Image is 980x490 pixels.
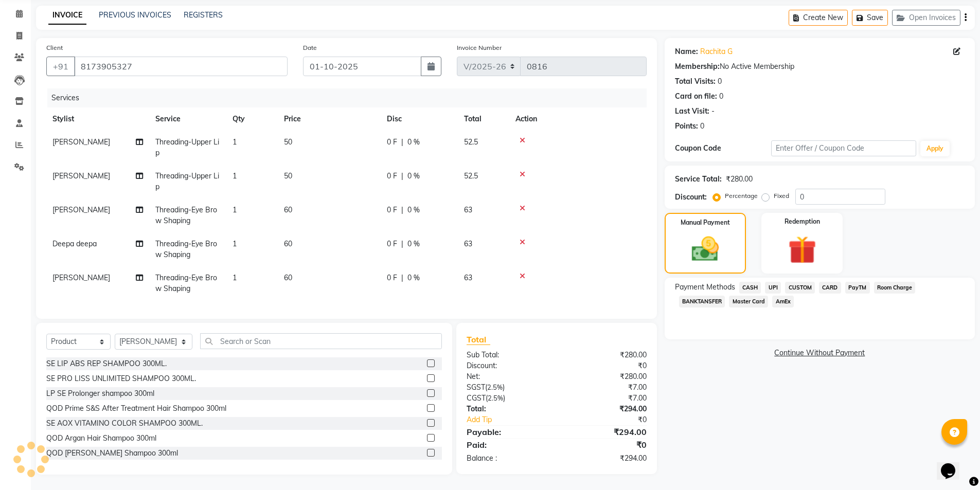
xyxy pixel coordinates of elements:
[765,282,781,294] span: UPI
[509,107,647,131] th: Action
[772,296,794,307] span: AmEx
[284,273,292,282] span: 60
[303,43,317,52] label: Date
[401,171,403,182] span: |
[46,107,149,131] th: Stylist
[459,350,557,360] div: Sub Total:
[785,282,815,294] span: CUSTOM
[467,334,490,345] span: Total
[675,106,709,117] div: Last Visit:
[459,439,557,451] div: Paid:
[557,439,654,451] div: ₹0
[464,205,472,214] span: 63
[155,205,217,225] span: Threading-Eye Brow Shaping
[852,10,888,26] button: Save
[284,171,292,180] span: 50
[464,273,472,282] span: 63
[467,393,486,403] span: CGST
[284,137,292,147] span: 50
[233,239,237,248] span: 1
[459,382,557,393] div: ( )
[233,137,237,147] span: 1
[557,453,654,464] div: ₹294.00
[46,388,154,399] div: LP SE Prolonger shampoo 300ml
[874,282,916,294] span: Room Charge
[387,137,397,148] span: 0 F
[459,360,557,371] div: Discount:
[718,76,722,87] div: 0
[46,358,167,369] div: SE LIP ABS REP SHAMPOO 300ML.
[675,91,717,102] div: Card on file:
[679,296,725,307] span: BANKTANSFER
[739,282,761,294] span: CASH
[920,141,950,156] button: Apply
[200,333,442,349] input: Search or Scan
[46,43,63,52] label: Client
[667,348,973,358] a: Continue Without Payment
[488,394,503,402] span: 2.5%
[459,404,557,414] div: Total:
[381,107,458,131] th: Disc
[819,282,841,294] span: CARD
[681,218,730,227] label: Manual Payment
[726,174,753,185] div: ₹280.00
[779,232,825,267] img: _gift.svg
[464,239,472,248] span: 63
[387,273,397,283] span: 0 F
[771,140,916,156] input: Enter Offer / Coupon Code
[785,217,820,226] label: Redemption
[675,61,965,72] div: No Active Membership
[683,233,727,265] img: _cash.svg
[459,414,573,425] a: Add Tip
[46,418,203,429] div: SE AOX VITAMINO COLOR SHAMPOO 300ML.
[233,205,237,214] span: 1
[675,282,735,293] span: Payment Methods
[464,171,478,180] span: 52.5
[937,449,970,480] iframe: chat widget
[233,171,237,180] span: 1
[184,10,223,20] a: REGISTERS
[675,76,716,87] div: Total Visits:
[675,121,698,132] div: Points:
[459,453,557,464] div: Balance :
[459,371,557,382] div: Net:
[407,137,420,148] span: 0 %
[52,137,110,147] span: [PERSON_NAME]
[557,360,654,371] div: ₹0
[52,273,110,282] span: [PERSON_NAME]
[278,107,381,131] th: Price
[387,171,397,182] span: 0 F
[725,191,758,201] label: Percentage
[46,373,196,384] div: SE PRO LISS UNLIMITED SHAMPOO 300ML.
[675,61,720,72] div: Membership:
[99,10,171,20] a: PREVIOUS INVOICES
[729,296,768,307] span: Master Card
[52,205,110,214] span: [PERSON_NAME]
[719,91,723,102] div: 0
[226,107,278,131] th: Qty
[675,192,707,203] div: Discount:
[149,107,226,131] th: Service
[459,426,557,438] div: Payable:
[401,239,403,249] span: |
[557,371,654,382] div: ₹280.00
[155,239,217,259] span: Threading-Eye Brow Shaping
[557,393,654,404] div: ₹7.00
[401,137,403,148] span: |
[46,403,226,414] div: QOD Prime S&S After Treatment Hair Shampoo 300ml
[487,383,503,391] span: 2.5%
[47,88,654,107] div: Services
[46,433,156,444] div: QOD Argan Hair Shampoo 300ml
[407,171,420,182] span: 0 %
[387,239,397,249] span: 0 F
[52,171,110,180] span: [PERSON_NAME]
[700,121,704,132] div: 0
[458,107,509,131] th: Total
[557,426,654,438] div: ₹294.00
[52,239,97,248] span: Deepa deepa
[155,171,219,191] span: Threading-Upper Lip
[407,239,420,249] span: 0 %
[401,205,403,215] span: |
[845,282,870,294] span: PayTM
[401,273,403,283] span: |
